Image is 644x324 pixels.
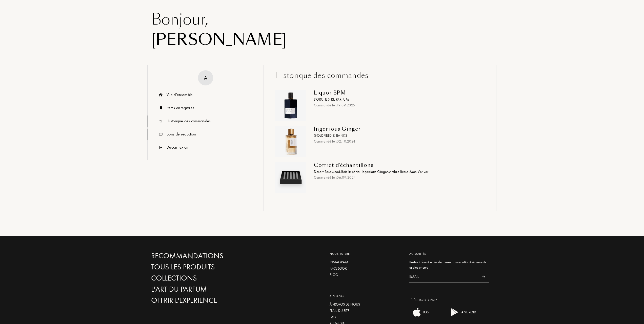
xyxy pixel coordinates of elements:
div: Bons de réduction [167,131,196,137]
a: Plan du site [330,308,402,313]
a: L'Art du Parfum [151,285,260,294]
img: icn_history.svg [158,115,164,127]
a: Collections [151,274,260,283]
div: Goldfield & Banks [314,133,481,138]
div: Restez informé.e des dernières nouveautés, évènements et plus encore. [409,260,489,270]
span: Ingenious Ginger , [362,169,389,174]
div: Télécharger L’app [409,298,489,302]
div: L'Orchestre Parfum [314,97,481,102]
div: Vue d’ensemble [167,92,193,98]
span: Bois Impérial , [341,169,362,174]
a: Tous les produits [151,263,260,271]
div: IOS [422,307,429,317]
div: Bonjour , [151,9,493,30]
img: android app [450,307,460,317]
div: Commandé le : 06 . 09 . 2024 [314,175,481,180]
div: Nous suivre [330,251,402,256]
a: Facebook [330,266,402,271]
img: ios app [412,307,422,317]
img: Ingenious Ginger [276,127,305,156]
img: icn_overview.svg [158,89,164,101]
input: Email [409,271,478,283]
div: Items enregistrés [167,105,194,111]
img: Liquor BPM [276,91,305,120]
div: Actualités [409,251,489,256]
a: ios appIOS [409,314,429,318]
span: Ambre Russe , [389,169,410,174]
div: ANDROID [460,307,476,317]
a: Offrir l'experience [151,296,260,305]
div: Coffret d'échantillons [314,162,481,168]
a: Blog [330,272,402,277]
div: Commandé le : 02 . 10 . 2024 [314,139,481,144]
div: Déconnexion [167,144,189,150]
span: Desert Rosewood , [314,169,341,174]
a: Instagram [330,260,402,265]
img: icn_logout.svg [158,142,164,153]
a: android appANDROID [447,314,476,318]
div: Ingenious Ginger [314,126,481,132]
img: icn_book.svg [158,102,164,114]
span: Mon Vetiver [410,169,428,174]
div: Historique des commandes [275,70,485,81]
a: Recommandations [151,251,260,260]
img: icn_code.svg [158,129,164,140]
div: [PERSON_NAME] [151,30,493,50]
div: A [204,73,207,82]
div: Historique des commandes [167,118,211,124]
div: A propos [330,294,402,298]
img: news_send.svg [482,275,485,278]
a: À propos de nous [330,302,402,307]
a: FAQ [330,314,402,320]
div: Liquor BPM [314,90,481,96]
div: Commandé le : 19 . 09 . 2025 [314,103,481,108]
img: sample box [276,163,305,192]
